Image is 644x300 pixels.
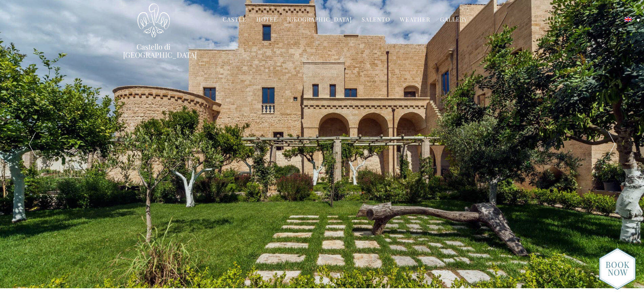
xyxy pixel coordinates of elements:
a: Hotel [256,15,278,25]
img: new-booknow.png [599,248,636,290]
a: Castello di [GEOGRAPHIC_DATA] [123,43,184,59]
a: Gallery [440,15,467,25]
a: [GEOGRAPHIC_DATA] [287,15,352,25]
a: Salento [362,15,390,25]
a: Weather [400,15,430,25]
img: Castello di Ugento [137,3,170,38]
a: Castle [223,15,247,25]
img: English [624,17,632,22]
